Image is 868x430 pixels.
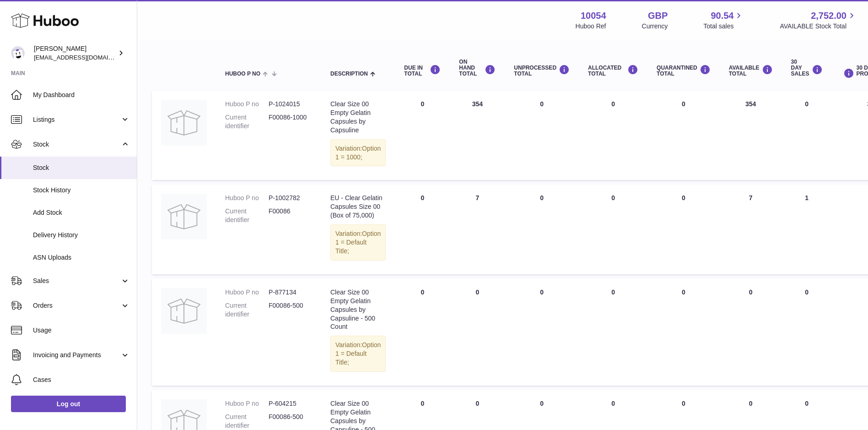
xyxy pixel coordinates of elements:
div: Variation: [330,224,386,261]
td: 354 [450,91,505,180]
a: 2,752.00 AVAILABLE Stock Total [780,10,857,31]
td: 1 [782,185,832,274]
span: 90.54 [711,10,733,22]
dd: F00086-500 [269,413,312,430]
span: Stock [33,140,120,149]
span: Listings [33,115,120,124]
span: Option 1 = 1000; [335,145,381,161]
span: Stock [33,163,130,172]
span: 2,752.00 [811,10,846,22]
td: 0 [579,279,647,386]
dt: Current identifier [225,413,269,430]
dt: Huboo P no [225,288,269,297]
span: Sales [33,277,120,285]
span: 0 [682,400,685,407]
div: UNPROCESSED Total [514,65,570,77]
strong: 10054 [581,10,606,22]
div: Variation: [330,139,386,167]
td: 0 [782,91,832,180]
span: 0 [682,288,685,296]
dd: P-604215 [269,399,312,408]
div: 30 DAY SALES [791,59,823,77]
td: 0 [450,279,505,386]
span: Cases [33,376,130,384]
td: 0 [505,185,579,274]
dt: Huboo P no [225,399,269,408]
dd: P-1024015 [269,100,312,109]
div: QUARANTINED Total [657,65,711,77]
td: 0 [579,91,647,180]
div: Variation: [330,336,386,372]
span: Total sales [703,22,744,31]
div: EU - Clear Gelatin Capsules Size 00 (Box of 75,000) [330,194,386,220]
div: Clear Size 00 Empty Gelatin Capsules by Capsuline [330,100,386,135]
span: Add Stock [33,208,130,217]
span: AVAILABLE Stock Total [780,22,857,31]
dt: Huboo P no [225,194,269,202]
div: Clear Size 00 Empty Gelatin Capsules by Capsuline - 500 Count [330,288,386,331]
span: 0 [682,100,685,108]
img: product image [161,288,207,334]
dt: Current identifier [225,301,269,319]
dt: Huboo P no [225,100,269,109]
span: Option 1 = Default Title; [335,341,381,366]
a: Log out [11,396,126,412]
span: Invoicing and Payments [33,351,120,359]
div: AVAILABLE Total [729,65,773,77]
td: 354 [720,91,782,180]
a: 90.54 Total sales [703,10,744,31]
img: product image [161,100,207,146]
span: Huboo P no [225,71,260,77]
span: Stock History [33,186,130,195]
td: 0 [395,185,450,274]
span: My Dashboard [33,91,130,99]
span: Option 1 = Default Title; [335,230,381,255]
td: 0 [782,279,832,386]
dd: P-877134 [269,288,312,297]
strong: GBP [648,10,668,22]
td: 0 [505,91,579,180]
dt: Current identifier [225,207,269,224]
img: product image [161,194,207,239]
span: Orders [33,301,120,310]
td: 0 [395,91,450,180]
span: Description [330,71,368,77]
div: DUE IN TOTAL [404,65,441,77]
dd: P-1002782 [269,194,312,202]
span: [EMAIL_ADDRESS][DOMAIN_NAME] [34,54,135,61]
div: Huboo Ref [576,22,606,31]
td: 0 [505,279,579,386]
span: 0 [682,194,685,201]
span: Usage [33,326,130,335]
div: ON HAND Total [459,59,496,77]
td: 0 [579,185,647,274]
span: ASN Uploads [33,253,130,262]
td: 0 [395,279,450,386]
dd: F00086-500 [269,301,312,319]
span: Delivery History [33,231,130,239]
td: 7 [450,185,505,274]
img: internalAdmin-10054@internal.huboo.com [11,46,25,60]
td: 0 [720,279,782,386]
dt: Current identifier [225,113,269,131]
td: 7 [720,185,782,274]
dd: F00086 [269,207,312,224]
dd: F00086-1000 [269,113,312,131]
div: [PERSON_NAME] [34,44,116,62]
div: Currency [642,22,668,31]
div: ALLOCATED Total [588,65,638,77]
